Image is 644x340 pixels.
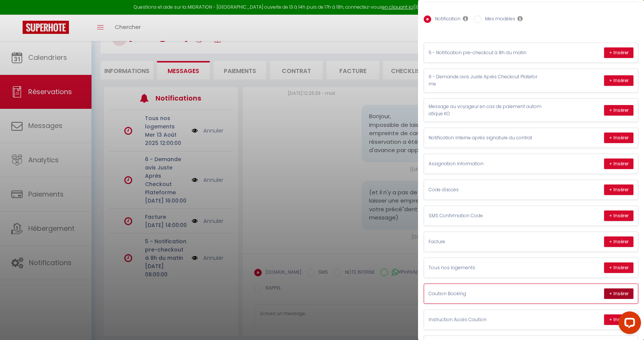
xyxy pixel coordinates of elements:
iframe: LiveChat chat widget [612,308,644,340]
button: + Insérer [604,159,633,169]
button: + Insérer [604,47,633,58]
i: Les modèles généraux sont visibles par vous et votre équipe [517,15,523,21]
p: Notification interne après signature du contrat [429,134,542,142]
p: Code d'accès [429,186,542,194]
button: + Insérer [604,133,633,143]
i: Les notifications sont visibles par toi et ton équipe [463,15,468,21]
button: + Insérer [604,210,633,221]
button: + Insérer [604,314,633,325]
p: Assignation information [429,160,542,168]
p: 5 - Notification pre-checkout à 8h du matin [429,49,542,56]
button: + Insérer [604,105,633,116]
p: Facture [429,238,542,245]
button: + Insérer [604,262,633,273]
button: + Insérer [604,288,633,299]
p: Tous nos logements [429,264,542,271]
label: Mes modèles [481,15,515,24]
button: + Insérer [604,236,633,247]
button: + Insérer [604,184,633,195]
p: SMS Confirmation Code [429,212,542,220]
label: Notification [431,15,461,24]
p: Caution Booking [429,290,542,297]
p: 6 - Demande avis Juste Après Checkout Plateforme [429,73,542,88]
p: Instruction Accès Caution [429,316,542,323]
button: + Insérer [604,75,633,86]
p: Message au voyageur en cas de paiement automatique KO [429,103,542,117]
